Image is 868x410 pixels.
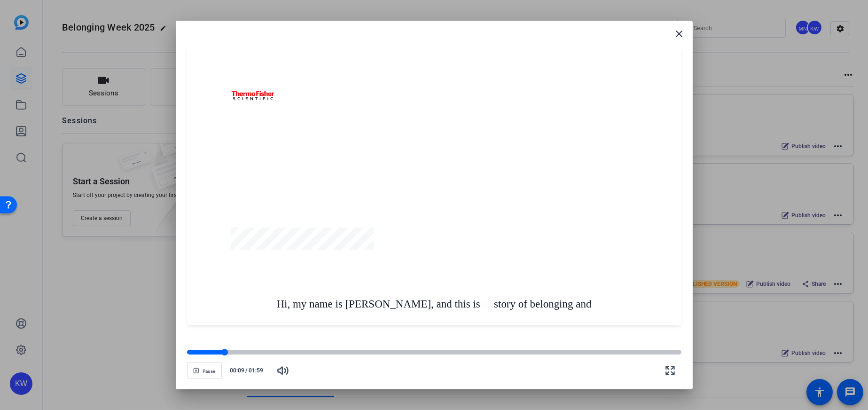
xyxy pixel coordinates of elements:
[272,359,294,382] button: Mute
[674,28,685,39] mat-icon: close
[659,359,681,382] button: Fullscreen
[226,366,268,375] div: /
[187,362,222,379] button: Pause
[249,366,268,375] span: 01:59
[203,369,215,374] span: Pause
[226,366,245,375] span: 00:09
